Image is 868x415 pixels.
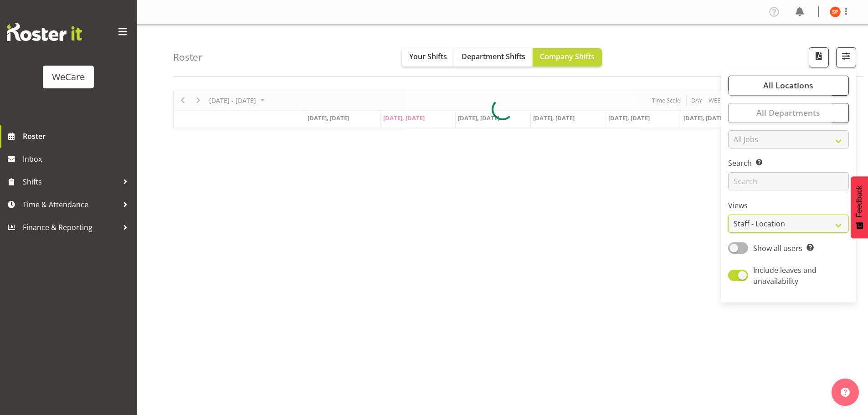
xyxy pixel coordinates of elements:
span: Feedback [855,185,863,217]
button: Company Shifts [533,48,602,67]
button: All Locations [728,76,849,96]
button: Your Shifts [402,48,454,67]
span: Your Shifts [409,51,447,61]
span: All Locations [763,80,813,91]
h4: Roster [173,52,202,62]
span: Include leaves and unavailability [753,265,817,286]
input: Search [728,172,849,190]
span: Show all users [753,243,802,253]
span: Company Shifts [540,51,595,61]
span: Department Shifts [462,51,525,61]
button: Department Shifts [454,48,533,67]
label: Views [728,200,849,211]
span: Inbox [23,152,132,166]
button: Feedback - Show survey [851,176,868,238]
div: WeCare [52,70,85,84]
button: Filter Shifts [836,47,856,67]
span: Time & Attendance [23,198,118,211]
button: Download a PDF of the roster according to the set date range. [809,47,829,67]
img: samantha-poultney11298.jpg [830,6,841,17]
span: Shifts [23,175,118,189]
label: Search [728,158,849,169]
img: Rosterit website logo [7,23,82,41]
span: Roster [23,129,132,143]
img: help-xxl-2.png [841,388,850,397]
span: Finance & Reporting [23,220,118,234]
